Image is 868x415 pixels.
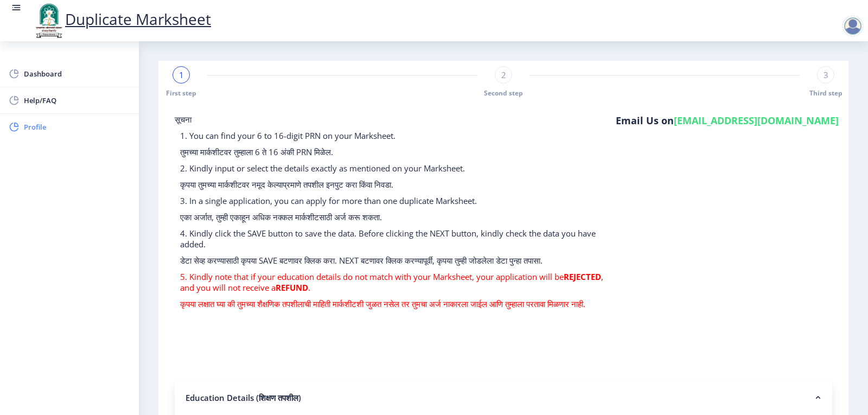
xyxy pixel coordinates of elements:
[180,195,613,206] p: 3. In a single application, you can apply for more than one duplicate Marksheet.
[180,298,613,309] p: कृपया लक्षात घ्या की तुमच्या शैक्षणिक तपशीलाची माहिती मार्कशीटशी जुळत नसेल तर तुमचा अर्ज नाकारला ...
[616,114,839,127] h6: Email Us on
[24,67,130,80] span: Dashboard
[484,88,523,98] span: Second step
[180,163,613,174] p: 2. Kindly input or select the details exactly as mentioned on your Marksheet.
[180,130,613,141] p: 1. You can find your 6 to 16-digit PRN on your Marksheet.
[180,146,613,157] p: तुमच्या मार्कशीटवर तुम्हाला 6 ते 16 अंकी PRN मिळेल.
[824,69,828,80] span: 3
[166,88,196,98] span: First step
[564,271,601,282] strong: REJECTED
[179,69,184,80] span: 1
[33,2,65,39] img: logo
[180,255,613,266] p: डेटा सेव्ह करण्यासाठी कृपया SAVE बटणावर क्लिक करा. NEXT बटणावर क्लिक करण्यापूर्वी, कृपया तुम्ही ज...
[501,69,506,80] span: 2
[180,228,613,250] p: 4. Kindly click the SAVE button to save the data. Before clicking the NEXT button, kindly check t...
[180,212,613,222] p: एका अर्जात, तुम्ही एकाहून अधिक नक्कल मार्कशीटसाठी अर्ज करू शकता.
[24,94,130,107] span: Help/FAQ
[276,282,308,293] strong: REFUND
[180,271,613,293] p: 5. Kindly note that if your education details do not match with your Marksheet, your application ...
[33,9,211,29] a: Duplicate Marksheet
[674,114,839,127] a: [EMAIL_ADDRESS][DOMAIN_NAME]
[24,120,130,133] span: Profile
[809,88,843,98] span: Third step
[180,179,613,190] p: कृपया तुमच्या मार्कशीटवर नमूद केल्याप्रमाणे तपशील इनपुट करा किंवा निवडा.
[175,114,192,125] span: सूचना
